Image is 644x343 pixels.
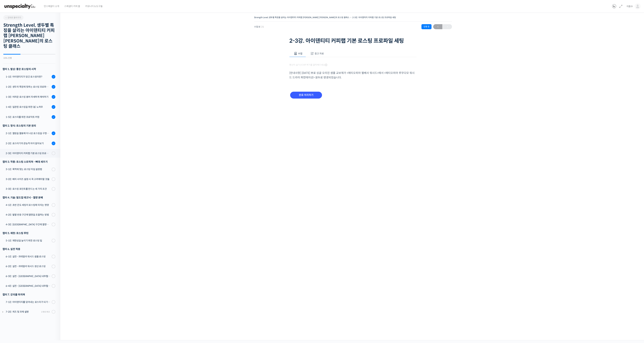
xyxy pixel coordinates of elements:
h2: Strength Level, 생두별 특징을 살리는 아이덴티티 커피랩 [PERSON_NAME] [PERSON_NAME]의 로스팅 클래스 [3,23,55,49]
div: 4-3강. [GEOGRAPHIC_DATA] 구간에 열량을 조절하는 방법 [6,223,51,226]
div: 6-2강. 실전 - 과테말라 워시드 생산 로스팅 [6,264,51,268]
div: 챕터 2. 형식: 로스팅의 기본 원리 [3,123,55,128]
a: Strength Level, 생두별 특징을 살리는 아이덴티티 커피랩 [PERSON_NAME] [PERSON_NAME]의 로스팅 클래스 [254,16,349,19]
div: 진행 중 [421,24,432,29]
div: 5-1강. 재현성을 높이기 위한 로스팅 팁 [6,239,51,242]
span: 참고 자료 [315,52,324,55]
div: 챕터 6. 실전 적용 [3,247,55,251]
div: 1-3강. 어려운 로스팅 용어 자세하게 해석하기 [6,95,51,99]
div: 3-2강. 배치 사이즈 설정 시 꼭 고려해야할 것들 [6,177,51,181]
div: 3-1강. 목적에 맞는 로스팅 타임 설정법 [6,167,51,171]
div: 1-4강. 일관된 로스팅을 위한 QC 노하우 [6,105,51,109]
span: 수업 8 [254,26,264,28]
input: 완료 처리하기 [290,92,322,99]
h3: 챕터 1. 발상: 좋은 로스팅의 시작 [3,67,55,71]
div: 챕터 7. 강의를 마치며 [3,292,55,297]
a: ←이전 [433,24,442,29]
div: 1-5강. 로스터를 위한 프로덕트 커핑 [6,115,51,119]
div: 7-1강. 아이덴티티를 담아내는 로스터가 되기 위해 [6,300,51,304]
span: ← [433,25,442,29]
span: 이흥수 [627,5,633,8]
span: 강의로 돌아가기 [5,16,21,19]
div: 챕터 4. 기술: 빌드업 테크닉 - 열량 분배 [3,195,55,200]
div: 33% 진행 [3,57,55,59]
div: 챕터 3. 작풍: 로스팅 스트럭쳐 - 뼈대 세우기 [3,159,55,164]
div: 3-3강. 로스팅 포인트를 만드는 세 가지 조건 [6,187,51,191]
div: 2-2강. 로스터기의 관능적 차이 알아보기 [6,142,51,145]
a: 강의로 돌아가기 [3,15,23,20]
div: 1-2강. 생두의 특징에 맞추는 로스팅 프로파일 'Stength Level' [6,85,51,89]
h1: 2-3강. 아이덴티티 커피랩 기본 로스팅 프로파일 세팅 [289,38,417,44]
p: [안내사항] [DATE] 부로 싱글 오리진 샘플 교보재가 <에티오피아 첼베사 워시드>에서 <에티오피아 루무다모 워시드 드라이 퍼먼테이션> 원두로 변경되었습니다. [289,71,417,80]
span: / 21 [260,25,264,28]
div: 2-1강. 열원을 활용해 더 나은 로스팅을 구현하는 방법 [6,131,51,135]
span: 수업 [298,52,302,55]
div: 4-2강. 발열 반응 구간에 열량을 조절하는 방법 [6,213,51,217]
a: 2-3강. 아이덴티티 커피랩 기본 로스팅 프로파일 세팅 [352,16,396,19]
div: 2-3강. 아이덴티티 커피랩 기본 로스팅 프로파일 세팅 [6,151,51,155]
div: 6-3강. 실전 - [GEOGRAPHIC_DATA] 내추럴 샘플 로스팅 [6,274,51,278]
div: 1개의 퀴즈 [41,310,50,313]
span: 영상이 끊기신다면 여기를 클릭해주세요 [289,64,327,66]
div: 6-4강. 실전 - [GEOGRAPHIC_DATA] 내추럴 생산 로스팅 [6,284,51,288]
div: 6-1강. 실전 - 과테말라 워시드 샘플 로스팅 [6,255,51,258]
div: 챕터 5. 재현: 로스팅 루틴 [3,231,55,235]
div: 1-1강. 아이덴티티가 담긴 로스팅이란? [6,75,51,79]
div: 7-2강. 퀴즈 및 과제 설명 [6,310,40,314]
div: 4-1강. 초반 온도 세팅이 로스팅에 미치는 영향 [6,203,51,207]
